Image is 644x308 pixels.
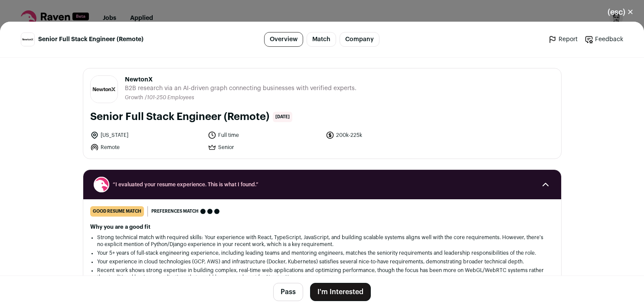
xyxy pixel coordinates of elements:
[125,75,356,84] span: NewtonX
[548,35,578,44] a: Report
[307,32,336,47] a: Match
[147,95,194,100] span: 101-250 Employees
[264,32,303,47] a: Overview
[273,283,303,301] button: Pass
[326,131,438,139] li: 200k-225k
[90,110,269,124] h1: Senior Full Stack Engineer (Remote)
[97,258,547,265] li: Your experience in cloud technologies (GCP, AWS) and infrastructure (Docker, Kubernetes) satisfie...
[125,84,356,93] span: B2B research via an AI-driven graph connecting businesses with verified experts.
[38,35,144,44] span: Senior Full Stack Engineer (Remote)
[113,181,532,188] span: “I evaluated your resume experience. This is what I found.”
[208,143,320,152] li: Senior
[97,267,547,281] li: Recent work shows strong expertise in building complex, real-time web applications and optimizing...
[21,33,34,46] img: 63ede651662cc4f6f1187e43f5e260bbb9be76dcdb6a91b4b358627a18112017.jpg
[90,143,203,152] li: Remote
[340,32,379,47] a: Company
[208,131,320,139] li: Full time
[125,94,145,101] li: Growth
[97,234,547,248] li: Strong technical match with required skills: Your experience with React, TypeScript, JavaScript, ...
[90,224,554,230] h2: Why you are a good fit
[151,207,199,216] span: Preferences match
[91,76,118,103] img: 63ede651662cc4f6f1187e43f5e260bbb9be76dcdb6a91b4b358627a18112017.jpg
[310,283,371,301] button: I'm Interested
[585,35,623,44] a: Feedback
[597,3,644,22] button: Close modal
[145,94,194,101] li: /
[90,206,144,217] div: good resume match
[273,112,292,122] span: [DATE]
[97,250,547,256] li: Your 5+ years of full-stack engineering experience, including leading teams and mentoring enginee...
[90,131,203,139] li: [US_STATE]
